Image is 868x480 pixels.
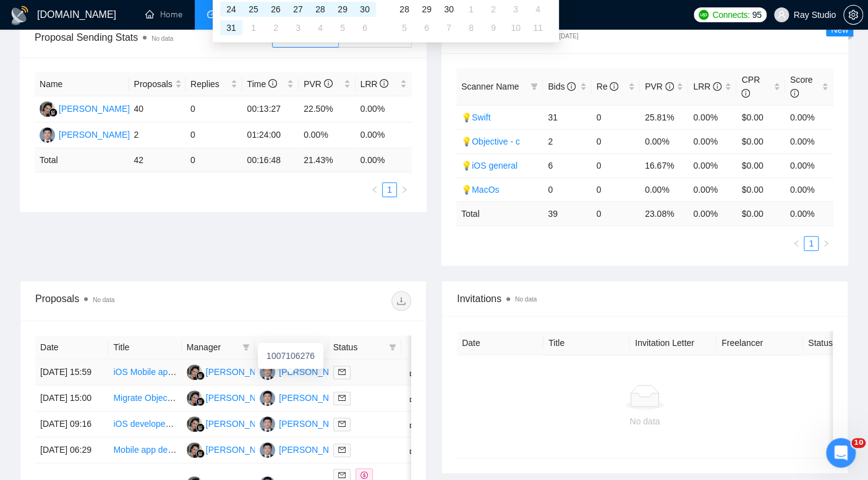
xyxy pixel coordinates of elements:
[258,343,323,369] div: 1007106276
[597,82,619,91] span: Re
[843,5,863,25] button: setting
[309,19,331,37] td: 2025-09-04
[299,122,355,148] td: 0.00%
[335,2,350,17] div: 29
[713,82,721,91] span: info-circle
[355,122,412,148] td: 0.00%
[688,177,736,201] td: 0.00%
[461,137,520,146] a: 💡Objective - c
[406,416,421,431] button: like
[335,20,350,35] div: 5
[242,122,299,148] td: 01:24:00
[543,177,591,201] td: 0
[196,371,205,380] img: gigradar-bm.png
[291,20,305,35] div: 3
[196,449,205,458] img: gigradar-bm.png
[35,385,108,411] td: [DATE] 15:00
[59,102,130,116] div: [PERSON_NAME]
[145,9,182,20] a: homeHome
[457,331,543,355] th: Date
[35,411,108,437] td: [DATE] 09:16
[419,2,434,17] div: 29
[543,331,630,355] th: Title
[371,186,378,193] span: left
[338,471,346,479] span: mail
[129,96,186,122] td: 40
[567,82,576,91] span: info-circle
[822,240,830,247] span: right
[543,201,591,225] td: 39
[397,182,412,197] li: Next Page
[528,77,540,96] span: filter
[260,418,350,428] a: KS[PERSON_NAME]
[246,20,261,35] div: 1
[49,108,57,117] img: gigradar-bm.png
[409,419,418,429] span: like
[559,33,578,40] time: [DATE]
[736,105,785,129] td: $0.00
[486,20,501,35] div: 9
[457,291,833,306] span: Invitations
[299,148,355,172] td: 21.43 %
[717,331,803,355] th: Freelancer
[530,2,545,17] div: 4
[382,182,397,197] li: 1
[785,201,833,225] td: 0.00 %
[438,19,460,37] td: 2025-10-07
[279,365,350,379] div: [PERSON_NAME]
[134,77,172,91] span: Proposals
[360,471,368,479] span: dollar
[406,442,421,457] button: like
[460,19,482,37] td: 2025-10-08
[741,75,760,98] span: CPR
[406,364,421,379] button: like
[844,10,862,20] span: setting
[456,201,543,225] td: Total
[592,177,640,201] td: 0
[610,82,618,91] span: info-circle
[242,19,265,37] td: 2025-09-01
[190,77,228,91] span: Replies
[255,335,328,360] th: Freelancer
[640,177,688,201] td: 0.00%
[461,82,519,91] span: Scanner Name
[338,446,346,453] span: mail
[456,28,833,43] span: Scanner Breakdown
[260,366,350,376] a: KS[PERSON_NAME]
[268,20,283,35] div: 2
[397,20,412,35] div: 5
[187,418,277,428] a: IM[PERSON_NAME]
[355,96,412,122] td: 0.00%
[530,20,545,35] div: 11
[419,20,434,35] div: 6
[461,161,517,171] a: 💡iOS general
[785,105,833,129] td: 0.00%
[777,11,786,19] span: user
[129,72,186,96] th: Proposals
[592,201,640,225] td: 0
[113,393,389,403] a: Migrate Objective-C project using cocoapods to Swift Package Manager
[242,148,299,172] td: 00:16:48
[592,153,640,177] td: 0
[260,444,350,454] a: KS[PERSON_NAME]
[260,416,275,432] img: KS
[260,392,350,402] a: KS[PERSON_NAME]
[279,443,350,457] div: [PERSON_NAME]
[592,129,640,153] td: 0
[338,420,346,427] span: mail
[736,201,785,225] td: $ 0.00
[592,105,640,129] td: 0
[355,148,412,172] td: 0.00 %
[409,445,418,455] span: like
[187,416,202,432] img: IM
[187,442,202,458] img: IM
[789,236,804,251] li: Previous Page
[819,236,833,251] li: Next Page
[826,438,856,468] iframe: Intercom live chat
[397,182,412,197] button: right
[196,423,205,432] img: gigradar-bm.png
[35,335,108,360] th: Date
[736,177,785,201] td: $0.00
[246,2,261,17] div: 25
[441,2,456,17] div: 30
